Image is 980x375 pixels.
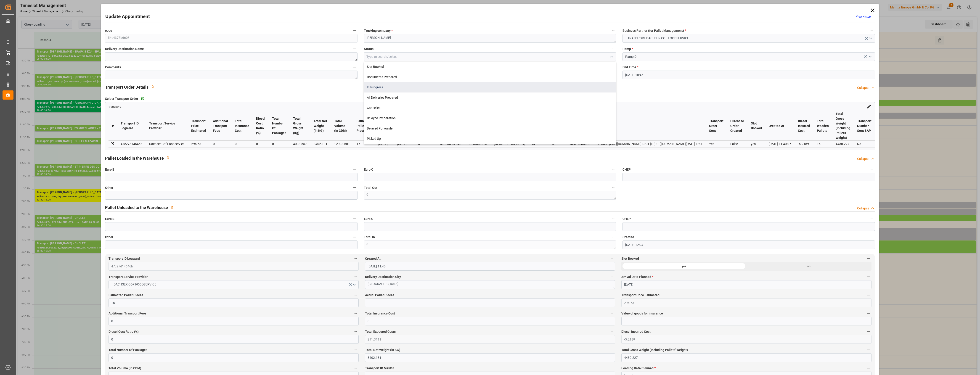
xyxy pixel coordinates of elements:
[364,72,616,82] div: Documents Prepared
[866,53,873,60] button: open menu
[709,141,723,147] div: Yes
[609,365,615,371] button: Transport ID Melitta
[609,329,615,335] button: Total Expected Costs
[866,292,871,298] button: Transport Price Estimated
[622,167,631,172] span: CHEP
[866,274,871,280] button: Arrival Date Planned *
[272,141,286,147] div: 0
[609,310,615,316] button: Total Insurance Cost
[857,206,869,211] div: Collapse
[622,217,631,221] span: CHEP
[730,141,744,147] div: False
[105,235,113,240] span: Other
[352,166,358,172] button: Euro B
[105,217,114,221] span: Euro B
[857,156,869,161] div: Collapse
[364,34,616,43] textarea: [PERSON_NAME]
[293,141,307,147] div: 4033.557
[622,65,638,70] span: End Time
[365,329,396,334] span: Total Expected Costs
[365,311,395,316] span: Total Insurance Cost
[621,348,688,352] span: Total Gross Weight (Including Pallets' Weight)
[866,347,871,353] button: Total Gross Weight (Including Pallets' Weight)
[621,366,656,371] span: Loading Date Planned
[364,191,616,200] textarea: 0
[597,141,702,147] div: <a href='[URL][DOMAIN_NAME][DATE]'> [URL][DOMAIN_NAME][DATE] </a>
[111,282,159,287] span: DACHSER COF FOODSERVICE
[352,234,358,240] button: Other
[854,111,875,141] th: Transport Number Sent SAP
[609,347,615,353] button: Total Net Weight (in KG)
[608,53,614,60] button: close menu
[314,141,327,147] div: 3402.131
[365,256,381,261] span: Created At
[213,141,228,147] div: 0
[621,293,660,298] span: Transport Price Estimated
[869,28,875,34] button: Business Partner (for Pallet Management) *
[364,92,616,103] div: All Deliveries Prepared
[105,65,121,70] span: Comments
[235,141,249,147] div: 0
[331,111,353,141] th: Total Volume (in CDM)
[625,36,691,41] span: TRANSPORT DACHSER COF FOODSERVICE
[109,280,358,289] button: open menu
[365,293,394,298] span: Actual Pallet Places
[191,141,206,147] div: 296.53
[256,141,265,147] div: 0
[353,310,359,316] button: Additional Transport Fees
[610,166,616,172] button: Euro C
[364,185,377,190] span: Total Out
[621,311,663,316] span: Value of goods for Insurance
[869,234,875,240] button: Created
[856,15,871,18] a: View History
[109,329,139,334] span: Diesel Cost Ratio (%)
[798,141,810,147] div: -5.2189
[109,293,143,298] span: Estimated Pallet Places
[109,111,117,141] th: #
[364,240,616,249] textarea: 0
[105,155,164,161] h2: Pallet Loaded in the Warehouse
[832,111,854,141] th: Total Gross Weight (Including Pallets' Weight)
[746,262,871,271] div: no
[622,28,686,33] span: Business Partner (for Pallet Management)
[290,111,310,141] th: Total Gross Weight (Kg)
[610,234,616,240] button: Total In
[621,256,639,261] span: Slot Booked
[365,280,615,289] textarea: [GEOGRAPHIC_DATA]
[365,348,400,352] span: Total Net Weight (in KG)
[364,134,616,144] div: Picked Up
[253,111,269,141] th: Diesel Cost Ratio (%)
[353,329,359,335] button: Diesel Cost Ratio (%)
[813,111,832,141] th: Total Wooden Pallets
[610,46,616,52] button: Status
[727,111,747,141] th: Purchase Order Created
[769,141,791,147] div: [DATE] 11:40:07
[188,111,209,141] th: Transport Price Estimated
[105,167,114,172] span: Euro B
[594,111,706,141] th: Url
[353,256,359,261] button: Transport ID Logward
[105,204,168,211] h2: Pallet Unloaded to the Warehouse
[622,47,633,51] span: Ramp
[364,62,616,72] div: Slot Booked
[310,111,331,141] th: Total Net Weight (in KG)
[364,28,393,33] span: Trucking company
[109,256,140,261] span: Transport ID Logward
[609,256,615,261] button: Created At
[622,52,875,61] input: Type to search/select
[168,203,177,211] button: View description
[352,28,358,34] button: code
[869,166,875,172] button: CHEP
[364,52,616,61] input: Type to search/select
[364,217,373,221] span: Euro C
[109,104,121,108] a: transport
[869,216,875,222] button: CHEP
[357,141,371,147] div: 16
[352,216,358,222] button: Euro B
[857,141,871,147] div: No
[866,365,871,371] button: Loading Date Planned *
[751,141,762,147] div: yes
[353,347,359,353] button: Total Number Of Packages
[352,46,358,52] button: Delivery Destination Name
